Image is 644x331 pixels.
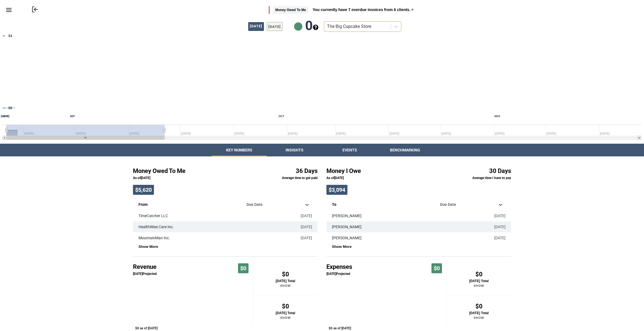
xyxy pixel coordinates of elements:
h4: 30 Days [451,167,511,175]
td: [PERSON_NAME] [326,221,480,232]
button: Show More [332,245,352,249]
h4: Revenue [133,263,157,270]
span: $3,094 [326,185,347,195]
text: [DATE] [1,115,9,118]
button: $0[DATE] TotalShow [446,295,511,327]
p: [DATE] Projected [133,272,157,276]
h4: Money I Owe [326,167,442,175]
button: Show Past/Projected Data [135,326,166,330]
td: [PERSON_NAME] [326,232,480,243]
td: [PERSON_NAME] [326,210,480,221]
button: $0[DATE] TotalShow [253,263,318,295]
button: Key Numbers [211,144,267,156]
span: $5,620 [133,185,154,195]
p: [DATE] Total [253,311,318,315]
p: As of [DATE] [133,176,248,180]
button: Insights [267,144,322,156]
td: [DATE] [480,210,511,221]
p: Show [447,284,511,287]
div: Due Date [244,202,302,207]
td: [DATE] [480,221,511,232]
span: $0 [431,263,442,273]
text: AUG [3,115,9,118]
p: From [138,199,238,207]
p: [DATE] Total [447,279,511,283]
td: [DATE] [287,221,318,232]
div: Due Date [438,202,495,207]
td: MountainMan Inc. [133,232,287,243]
text: $4 [8,34,12,38]
td: [DATE] [287,232,318,243]
p: As of [DATE] [326,176,442,180]
button: Show More [138,245,158,249]
span: You currently have 7 overdue invoices from 6 clients. [313,8,410,12]
span: $0 [238,263,248,273]
h4: Money Owed To Me [133,167,248,175]
td: [DATE] [287,210,318,221]
h4: $0 [447,303,511,310]
h4: $0 [253,303,318,310]
td: TimeCatcher LLC [133,210,287,221]
td: HealthWise Care Inc. [133,221,287,232]
button: Show Past/Projected Data [329,326,359,330]
text: NOV [494,115,500,118]
button: [DATE] [267,22,282,31]
span: 0 [305,19,318,32]
p: [DATE] Projected [326,272,352,276]
p: Show [253,284,318,287]
button: Money Owed To MeYou currently have 7 overdue invoices from 6 clients. [269,6,414,14]
button: $0[DATE] TotalShow [446,263,511,295]
p: [DATE] Total [253,279,318,283]
p: Average time I have to pay [451,176,511,180]
p: Show [447,316,511,319]
p: Show [253,316,318,319]
span: Money Owed To Me [273,6,308,14]
p: Average time to get paid [257,176,318,180]
text: SEP [70,115,75,118]
p: [DATE] Total [447,311,511,315]
button: $0[DATE] TotalShow [253,295,318,327]
svg: Menu [6,7,12,13]
button: Events [322,144,377,156]
td: [DATE] [480,232,511,243]
p: To [332,199,432,207]
text: OCT [279,115,284,118]
text: $0 [8,106,12,110]
h4: 36 Days [257,167,318,175]
h4: Expenses [326,263,352,270]
button: Benchmarking [377,144,433,156]
button: see more about your cashflow projection [313,25,318,31]
h4: $0 [253,271,318,278]
h4: $0 [447,271,511,278]
span: [DATE] [248,22,264,31]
